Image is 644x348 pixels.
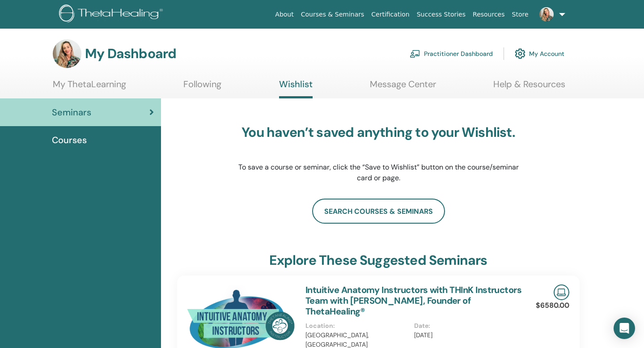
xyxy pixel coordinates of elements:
[297,6,368,23] a: Courses & Seminars
[183,79,221,96] a: Following
[305,284,521,317] a: Intuitive Anatomy Instructors with THInK Instructors Team with [PERSON_NAME], Founder of ThetaHea...
[614,318,635,339] div: Open Intercom Messenger
[539,7,554,21] img: default.jpg
[312,199,445,224] a: search courses & seminars
[414,331,517,340] p: [DATE]
[53,39,81,68] img: default.jpg
[410,50,420,58] img: chalkboard-teacher.svg
[59,4,166,25] img: logo.png
[469,6,508,23] a: Resources
[554,284,569,300] img: Live Online Seminar
[52,133,87,147] span: Courses
[52,106,91,119] span: Seminars
[237,124,519,140] h3: You haven’t saved anything to your Wishlist.
[237,162,519,183] p: To save a course or seminar, click the “Save to Wishlist” button on the course/seminar card or page.
[413,6,469,23] a: Success Stories
[515,46,525,61] img: cog.svg
[536,300,569,311] p: $6580.00
[410,44,493,64] a: Practitioner Dashboard
[368,6,413,23] a: Certification
[414,321,517,331] p: Date :
[271,6,297,23] a: About
[493,79,565,96] a: Help & Resources
[508,6,532,23] a: Store
[515,44,564,64] a: My Account
[370,79,436,96] a: Message Center
[85,46,176,62] h3: My Dashboard
[53,79,126,96] a: My ThetaLearning
[305,321,409,331] p: Location :
[279,79,313,98] a: Wishlist
[269,252,487,268] h3: explore these suggested seminars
